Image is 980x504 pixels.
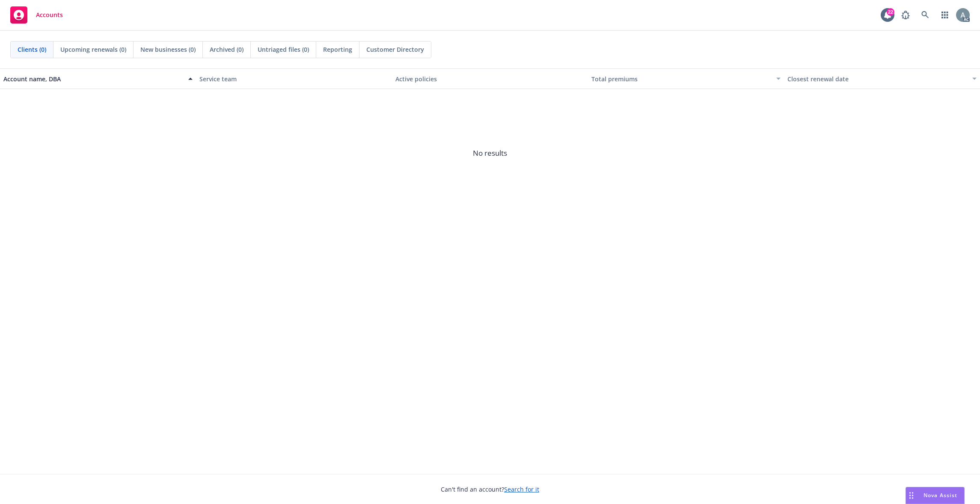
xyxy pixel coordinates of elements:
button: Service team [196,68,392,89]
img: photo [956,8,970,22]
span: Nova Assist [924,492,957,499]
button: Total premiums [588,68,784,89]
a: Search for it [504,485,539,493]
button: Nova Assist [906,487,965,504]
button: Closest renewal date [784,68,980,89]
span: Can't find an account? [441,485,539,494]
span: New businesses (0) [140,45,196,54]
div: Total premiums [591,74,771,83]
div: Drag to move [906,487,917,504]
div: 22 [887,7,894,15]
a: Switch app [936,6,953,24]
span: Archived (0) [210,45,244,54]
a: Search [917,6,934,24]
span: Untriaged files (0) [258,45,309,54]
a: Accounts [7,3,66,27]
div: Active policies [395,74,585,83]
span: Customer Directory [366,45,424,54]
div: Service team [199,74,389,83]
div: Account name, DBA [3,74,183,83]
span: Reporting [323,45,352,54]
span: Accounts [36,12,63,18]
span: Upcoming renewals (0) [60,45,126,54]
a: Report a Bug [897,6,914,24]
div: Closest renewal date [787,74,967,83]
span: Clients (0) [18,45,46,54]
button: Active policies [392,68,588,89]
